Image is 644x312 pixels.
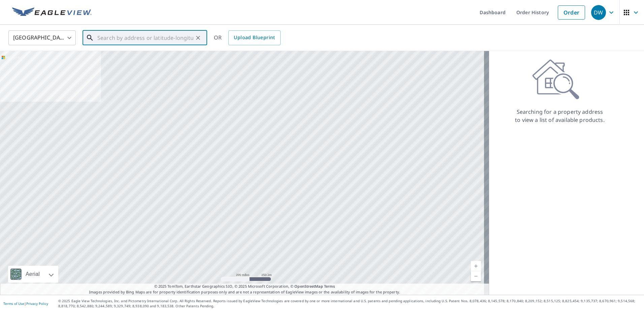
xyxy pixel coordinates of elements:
[515,108,605,124] p: Searching for a property address to view a list of available products.
[26,301,48,306] a: Privacy Policy
[471,261,481,271] a: Current Level 5, Zoom In
[154,284,335,289] span: © 2025 TomTom, Earthstar Geographics SIO, © 2025 Microsoft Corporation, ©
[3,301,24,306] a: Terms of Use
[3,302,48,306] p: |
[58,298,641,309] p: © 2025 Eagle View Technologies, Inc. and Pictometry International Corp. All Rights Reserved. Repo...
[558,5,585,20] a: Order
[591,5,606,20] div: DW
[12,7,92,18] img: EV Logo
[294,284,323,289] a: OpenStreetMap
[324,284,335,289] a: Terms
[214,30,281,45] div: OR
[8,266,58,283] div: Aerial
[193,33,203,43] button: Clear
[24,266,42,283] div: Aerial
[234,33,275,42] span: Upload Blueprint
[97,28,193,47] input: Search by address or latitude-longitude
[471,271,481,281] a: Current Level 5, Zoom Out
[228,30,280,45] a: Upload Blueprint
[8,28,76,47] div: [GEOGRAPHIC_DATA]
